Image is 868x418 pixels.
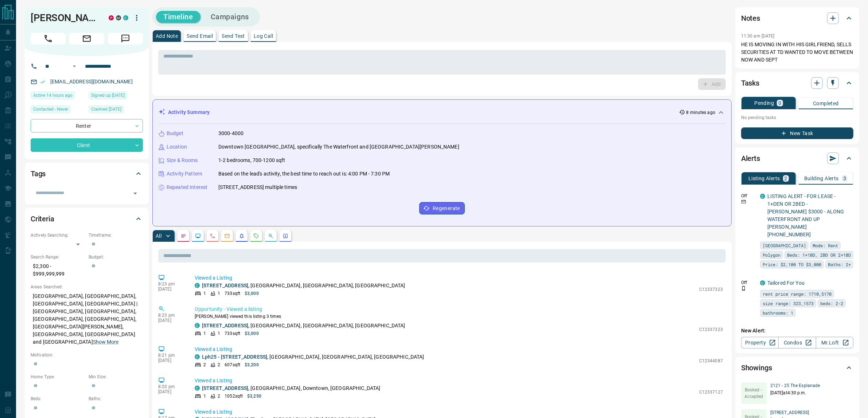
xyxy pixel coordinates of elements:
[222,33,245,39] p: Send Text
[741,327,853,335] p: New Alert:
[741,74,853,92] div: Tasks
[158,287,184,292] p: [DATE]
[245,290,259,297] p: $3,000
[202,385,248,391] a: [STREET_ADDRESS]
[813,242,838,249] span: Mode: Rent
[754,100,774,106] p: Pending
[203,362,206,368] p: 2
[158,313,184,318] p: 8:23 pm
[741,33,775,39] p: 11:30 am [DATE]
[31,168,46,180] h2: Tags
[778,337,816,348] a: Condos
[699,286,723,293] p: C12337323
[763,251,781,259] span: Polygon
[741,286,746,291] svg: Push Notification Only
[195,377,723,385] p: Viewed a Listing
[168,109,210,116] p: Activity Summary
[813,101,839,106] p: Completed
[247,393,261,399] p: $3,250
[763,300,814,307] span: size range: 323,1573
[741,9,853,27] div: Notes
[203,290,206,297] p: 1
[70,62,79,71] button: Open
[91,106,121,113] span: Claimed [DATE]
[108,33,143,44] span: Message
[699,358,723,364] p: C12344087
[123,15,128,20] div: condos.ca
[158,353,184,358] p: 8:21 pm
[31,12,98,24] h1: [PERSON_NAME]
[167,184,207,191] p: Repeated Interest
[31,284,143,290] p: Areas Searched:
[158,389,184,394] p: [DATE]
[195,408,723,416] p: Viewed a Listing
[159,106,725,119] div: Activity Summary8 minutes ago
[158,384,184,389] p: 8:20 pm
[741,77,759,89] h2: Tasks
[763,290,832,297] span: rent price range: 1710,5170
[89,232,143,238] p: Timeframe:
[763,309,793,316] span: bathrooms: 1
[741,359,853,376] div: Showings
[820,300,843,307] span: beds: 2-2
[31,352,143,358] p: Motivation:
[741,127,853,139] button: New Task
[224,233,230,239] svg: Emails
[31,33,66,44] span: Call
[785,176,787,181] p: 2
[31,374,85,380] p: Home Type:
[699,389,723,395] p: C12337127
[254,33,273,39] p: Log Call
[763,261,821,268] span: Price: $2,100 TO $3,000
[187,33,213,39] p: Send Email
[218,184,297,191] p: [STREET_ADDRESS] multiple times
[202,283,248,288] a: [STREET_ADDRESS]
[770,390,820,396] p: [DATE] at 4:30 p.m.
[31,165,143,182] div: Tags
[741,337,779,348] a: Property
[843,176,846,181] p: 3
[89,91,143,102] div: Thu Jun 29 2023
[156,11,201,23] button: Timeline
[210,233,215,239] svg: Calls
[195,346,723,353] p: Viewed a Listing
[763,242,806,249] span: [GEOGRAPHIC_DATA]
[180,233,186,239] svg: Notes
[239,233,245,239] svg: Listing Alerts
[31,254,85,260] p: Search Range:
[767,280,805,286] a: Tailored For You
[195,386,200,391] div: condos.ca
[804,176,839,181] p: Building Alerts
[218,362,220,368] p: 2
[202,323,248,328] a: [STREET_ADDRESS]
[760,194,765,199] div: condos.ca
[253,233,259,239] svg: Requests
[93,338,118,346] button: Show More
[245,330,259,337] p: $3,000
[89,105,143,115] div: Thu Jun 29 2023
[699,326,723,333] p: C12337323
[202,282,405,289] p: , [GEOGRAPHIC_DATA], [GEOGRAPHIC_DATA], [GEOGRAPHIC_DATA]
[816,337,853,348] a: Mr.Loft
[203,330,206,337] p: 1
[828,261,851,268] span: Baths: 2+
[195,283,200,288] div: condos.ca
[218,330,220,337] p: 1
[202,385,380,392] p: , [GEOGRAPHIC_DATA], Downtown, [GEOGRAPHIC_DATA]
[33,92,73,99] span: Active 14 hours ago
[225,290,240,297] p: 733 sqft
[760,280,765,285] div: condos.ca
[218,130,244,137] p: 3000-4000
[89,395,143,402] p: Baths:
[770,409,853,416] p: [STREET_ADDRESS]
[195,354,200,359] div: condos.ca
[202,354,267,360] a: Lph25 - [STREET_ADDRESS]
[89,374,143,380] p: Min Size:
[195,313,723,320] p: [PERSON_NAME] viewed this listing 3 times
[268,233,274,239] svg: Opportunities
[167,143,187,151] p: Location
[203,393,206,399] p: 1
[33,106,68,113] span: Contacted - Never
[89,254,143,260] p: Budget:
[741,12,760,24] h2: Notes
